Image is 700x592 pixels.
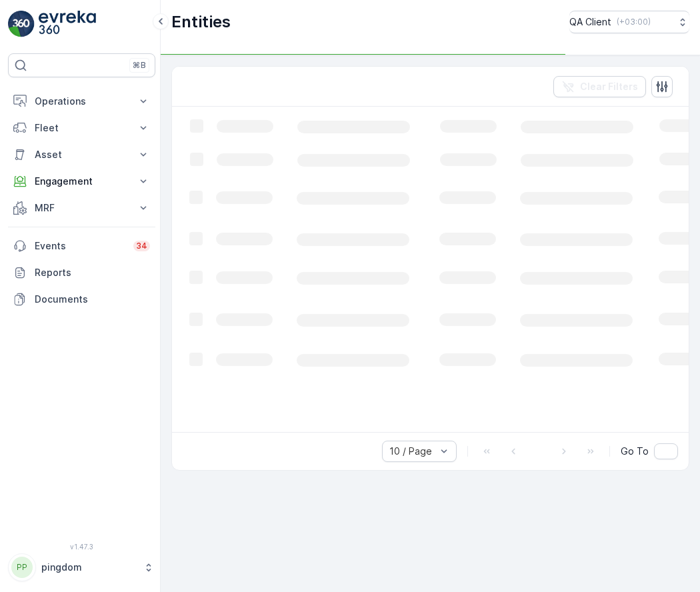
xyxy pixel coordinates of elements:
[35,148,129,161] p: Asset
[8,168,155,195] button: Engagement
[569,11,689,33] button: QA Client(+03:00)
[136,241,147,251] p: 34
[8,286,155,313] a: Documents
[569,15,611,29] p: QA Client
[8,233,155,259] a: Events34
[8,259,155,286] a: Reports
[171,11,231,33] p: Entities
[35,175,129,188] p: Engagement
[580,80,638,93] p: Clear Filters
[8,553,155,581] button: PPpingdom
[8,88,155,115] button: Operations
[35,293,150,306] p: Documents
[35,201,129,215] p: MRF
[35,266,150,279] p: Reports
[621,445,649,458] span: Go To
[8,11,35,37] img: logo
[8,115,155,141] button: Fleet
[8,141,155,168] button: Asset
[35,95,129,108] p: Operations
[8,195,155,221] button: MRF
[553,76,646,97] button: Clear Filters
[35,121,129,135] p: Fleet
[8,543,155,551] span: v 1.47.3
[41,561,137,574] p: pingdom
[39,11,96,37] img: logo_light-DOdMpM7g.png
[133,60,146,71] p: ⌘B
[35,239,125,253] p: Events
[11,557,33,578] div: PP
[617,17,651,27] p: ( +03:00 )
